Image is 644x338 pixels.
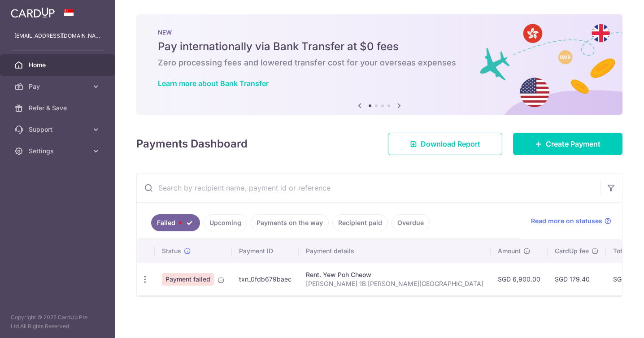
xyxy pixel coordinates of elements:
img: CardUp [11,7,55,18]
td: SGD 6,900.00 [491,263,548,295]
span: Pay [29,82,88,91]
span: Refer & Save [29,104,88,113]
span: Home [29,61,88,69]
span: Status [162,247,181,256]
th: Payment details [299,239,491,263]
p: [EMAIL_ADDRESS][DOMAIN_NAME] [14,31,100,40]
a: Download Report [388,133,502,155]
div: Rent. Yew Poh Cheow [306,270,483,279]
th: Payment ID [232,239,299,263]
span: Total amt. [613,247,643,256]
span: Payment failed [162,273,214,286]
td: SGD 179.40 [548,263,606,295]
a: Payments on the way [251,214,329,231]
a: Learn more about Bank Transfer [158,79,269,88]
a: Failed [151,214,200,231]
a: Overdue [392,214,430,231]
span: Create Payment [546,139,600,149]
a: Create Payment [513,133,622,155]
h6: Zero processing fees and lowered transfer cost for your overseas expenses [158,57,601,68]
a: Recipient paid [332,214,388,231]
p: [PERSON_NAME] 1B [PERSON_NAME][GEOGRAPHIC_DATA] [306,279,483,288]
span: Amount [498,247,521,256]
span: CardUp fee [555,247,589,256]
span: Read more on statuses [531,217,602,225]
span: Settings [29,147,88,156]
h4: Payments Dashboard [136,136,248,152]
a: Upcoming [204,214,247,231]
p: NEW [158,29,601,36]
input: Search by recipient name, payment id or reference [137,173,600,202]
td: txn_0fdb679baec [232,263,299,295]
h5: Pay internationally via Bank Transfer at $0 fees [158,39,601,54]
a: Read more on statuses [531,217,611,225]
iframe: Opens a widget where you can find more information [586,311,635,334]
span: Download Report [421,139,480,149]
span: Support [29,125,88,134]
img: Bank transfer banner [136,14,622,115]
